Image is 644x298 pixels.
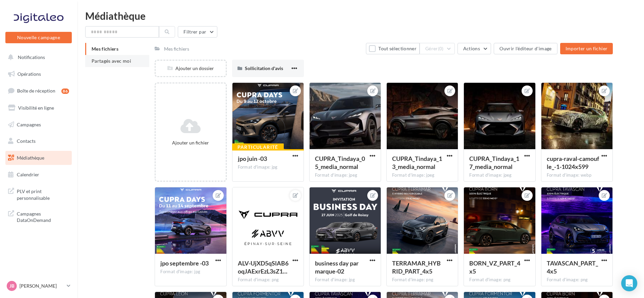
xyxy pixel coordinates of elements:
[469,155,519,170] span: CUPRA_Tindaya_17_media_normal
[4,184,73,204] a: PLV et print personnalisable
[392,259,441,275] span: TERRAMAR_HYBRID_PART_4x5
[158,139,223,146] div: Ajouter un fichier
[156,65,225,72] div: Ajouter un dossier
[17,121,41,127] span: Campagnes
[420,43,455,54] button: Gérer(0)
[4,67,73,81] a: Opérations
[315,259,359,275] span: business day par marque-02
[17,155,44,161] span: Médiathèque
[560,43,613,54] button: Importer un fichier
[5,32,72,43] button: Nouvelle campagne
[164,46,189,52] div: Mes fichiers
[4,101,73,115] a: Visibilité en ligne
[469,277,530,283] div: Format d'image: png
[315,155,365,170] span: CUPRA_Tindaya_05_media_normal
[85,11,636,21] div: Médiathèque
[160,259,209,267] span: jpo septembre -03
[19,283,64,289] p: [PERSON_NAME]
[469,172,530,178] div: Format d'image: jpeg
[566,46,608,51] span: Importer un fichier
[392,277,452,283] div: Format d'image: png
[4,151,73,165] a: Médiathèque
[315,277,375,283] div: Format d'image: jpg
[18,54,45,60] span: Notifications
[238,259,288,275] span: ALV-UjXD5qSlAB6oqJAExrEzL3sZ1sYxlGh7L8Bk9FvY3EbXQakKm2in
[5,280,72,292] a: JB [PERSON_NAME]
[238,277,298,283] div: Format d'image: png
[469,259,520,275] span: BORN_VZ_PART_4x5
[17,209,69,224] span: Campagnes DataOnDemand
[4,206,73,226] a: Campagnes DataOnDemand
[92,46,118,52] span: Mes fichiers
[547,259,598,275] span: TAVASCAN_PART_4x5
[547,155,599,170] span: cupra-raval-camoufle_-1-1024x599
[17,138,36,144] span: Contacts
[17,88,55,94] span: Boîte de réception
[18,105,54,111] span: Visibilité en ligne
[4,168,73,182] a: Calendrier
[232,143,284,151] div: Particularité
[458,43,491,54] button: Actions
[92,58,131,64] span: Partagés avec moi
[392,155,442,170] span: CUPRA_Tindaya_13_media_normal
[61,88,69,94] div: 86
[17,172,39,177] span: Calendrier
[17,187,69,201] span: PLV et print personnalisable
[160,269,221,275] div: Format d'image: jpg
[4,50,70,64] button: Notifications
[438,46,444,51] span: (0)
[17,71,41,77] span: Opérations
[315,172,375,178] div: Format d'image: jpeg
[245,65,283,71] span: Sollicitation d'avis
[621,275,637,291] div: Open Intercom Messenger
[392,172,452,178] div: Format d'image: jpeg
[463,46,480,51] span: Actions
[547,172,607,178] div: Format d'image: webp
[547,277,607,283] div: Format d'image: png
[178,26,217,38] button: Filtrer par
[4,118,73,132] a: Campagnes
[238,155,267,162] span: jpo juin -03
[4,83,73,98] a: Boîte de réception86
[238,164,298,170] div: Format d'image: jpg
[494,43,557,54] button: Ouvrir l'éditeur d'image
[366,43,420,54] button: Tout sélectionner
[4,134,73,148] a: Contacts
[9,283,14,289] span: JB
